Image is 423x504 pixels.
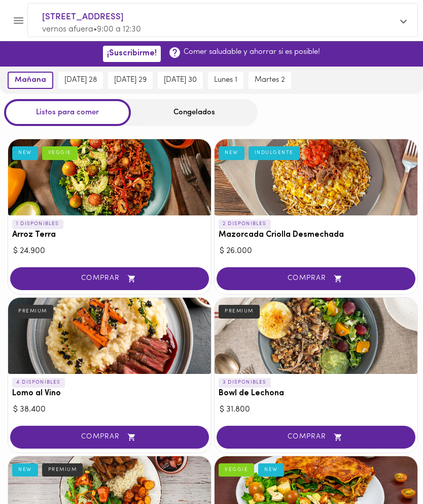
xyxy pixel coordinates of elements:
p: 2 DISPONIBLES [219,219,271,229]
button: COMPRAR [217,267,415,290]
p: 3 DISPONIBLES [219,378,271,387]
div: INDULGENTE [249,146,300,160]
span: mañana [15,76,46,85]
div: NEW [12,463,38,477]
div: Listos para comer [4,99,131,126]
h3: Lomo al Vino [12,389,207,398]
h3: Arroz Terra [12,231,207,240]
span: COMPRAR [23,274,196,283]
div: PREMIUM [219,305,260,318]
button: martes 2 [249,72,291,89]
p: Comer saludable y ahorrar si es posible! [184,47,320,57]
div: Lomo al Vino [8,298,211,374]
div: $ 31.800 [220,404,412,416]
div: NEW [219,146,244,160]
span: martes 2 [255,76,285,85]
div: $ 24.900 [13,245,206,257]
span: [DATE] 28 [64,76,97,85]
div: $ 38.400 [13,404,206,416]
div: Congelados [131,99,258,126]
div: NEW [12,146,38,160]
button: COMPRAR [10,426,209,449]
span: COMPRAR [229,274,403,283]
h3: Mazorcada Criolla Desmechada [219,231,413,240]
button: mañana [8,72,53,89]
button: [DATE] 29 [108,72,153,89]
div: NEW [258,463,284,477]
span: ¡Suscribirme! [107,49,157,58]
button: [DATE] 28 [58,72,103,89]
div: VEGGIE [219,463,254,477]
span: vernos afuera • 9:00 a 12:30 [42,25,141,34]
span: [DATE] 30 [164,76,197,85]
div: Mazorcada Criolla Desmechada [215,139,417,215]
div: PREMIUM [12,305,53,318]
span: COMPRAR [229,433,403,442]
iframe: Messagebird Livechat Widget [374,455,423,504]
div: PREMIUM [42,463,83,477]
div: Arroz Terra [8,139,211,215]
p: 4 DISPONIBLES [12,378,65,387]
div: Bowl de Lechona [215,298,417,374]
button: Menu [6,8,31,33]
span: lunes 1 [214,76,237,85]
span: [DATE] 29 [114,76,147,85]
button: [DATE] 30 [158,72,203,89]
p: 1 DISPONIBLES [12,219,63,229]
div: $ 26.000 [220,245,412,257]
button: ¡Suscribirme! [103,46,161,61]
button: COMPRAR [217,426,415,449]
span: COMPRAR [23,433,196,442]
div: VEGGIE [42,146,78,160]
button: lunes 1 [208,72,243,89]
span: [STREET_ADDRESS] [42,11,393,24]
h3: Bowl de Lechona [219,389,413,398]
button: COMPRAR [10,267,209,290]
